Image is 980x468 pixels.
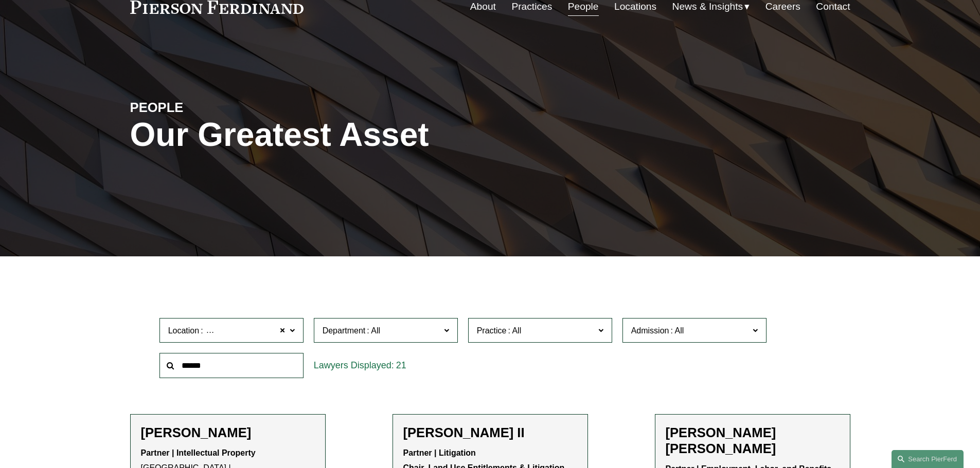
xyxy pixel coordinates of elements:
[403,425,577,441] h2: [PERSON_NAME] II
[631,326,669,335] span: Admission
[141,425,315,441] h2: [PERSON_NAME]
[477,326,507,335] span: Practice
[892,450,964,468] a: Search this site
[130,99,310,116] h4: PEOPLE
[323,326,366,335] span: Department
[666,425,840,457] h2: [PERSON_NAME] [PERSON_NAME]
[141,448,256,457] strong: Partner | Intellectual Property
[130,116,610,154] h1: Our Greatest Asset
[396,360,406,370] span: 21
[168,326,200,335] span: Location
[205,324,291,338] span: [GEOGRAPHIC_DATA]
